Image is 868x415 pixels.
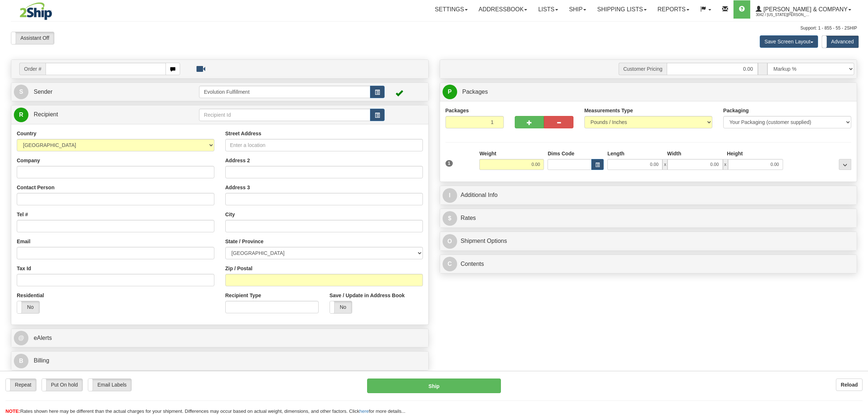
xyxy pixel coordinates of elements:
[19,63,46,75] span: Order #
[607,150,624,157] label: Length
[17,184,54,191] label: Contact Person
[17,301,39,313] label: No
[225,238,264,245] label: State / Province
[443,85,855,100] a: P Packages
[851,170,867,245] iframe: chat widget
[841,382,858,388] b: Reload
[17,130,36,137] label: Country
[564,0,592,19] a: Ship
[762,6,848,12] span: [PERSON_NAME] & Company
[14,331,28,345] span: @
[17,211,28,218] label: Tel #
[17,265,31,272] label: Tax Id
[723,107,749,114] label: Packaging
[199,86,370,98] input: Sender Id
[662,159,667,170] span: x
[750,0,857,19] a: [PERSON_NAME] & Company 3042 / [US_STATE][PERSON_NAME]
[443,257,855,272] a: CContents
[584,107,633,114] label: Measurements Type
[443,257,457,271] span: C
[88,379,131,391] label: Email Labels
[14,353,426,368] a: B Billing
[225,139,423,151] input: Enter a location
[822,36,859,47] label: Advanced
[443,188,457,203] span: I
[14,108,28,122] span: R
[11,25,857,31] div: Support: 1 - 855 - 55 - 2SHIP
[5,408,20,414] span: NOTE:
[225,265,253,272] label: Zip / Postal
[225,184,250,191] label: Address 3
[17,292,44,299] label: Residential
[533,0,563,19] a: Lists
[367,379,501,393] button: Ship
[14,331,426,346] a: @ eAlerts
[429,0,473,19] a: Settings
[479,150,496,157] label: Weight
[619,63,667,75] span: Customer Pricing
[34,335,52,341] span: eAlerts
[473,0,533,19] a: Addressbook
[445,107,469,114] label: Packages
[443,188,855,203] a: IAdditional Info
[727,150,743,157] label: Height
[42,379,83,391] label: Put On hold
[330,301,352,313] label: No
[462,89,488,95] span: Packages
[443,211,457,226] span: $
[34,357,49,364] span: Billing
[330,292,405,299] label: Save / Update in Address Book
[359,408,369,414] a: here
[548,150,574,157] label: Dims Code
[652,0,695,19] a: Reports
[443,234,855,249] a: OShipment Options
[17,157,40,164] label: Company
[14,85,199,100] a: S Sender
[225,157,250,164] label: Address 2
[225,211,235,218] label: City
[14,354,28,368] span: B
[225,130,261,137] label: Street Address
[443,211,855,226] a: $Rates
[14,107,179,122] a: R Recipient
[836,379,863,391] button: Reload
[839,159,851,170] div: ...
[11,32,54,44] label: Assistant Off
[756,11,810,19] span: 3042 / [US_STATE][PERSON_NAME]
[14,85,28,99] span: S
[225,292,261,299] label: Recipient Type
[199,109,370,121] input: Recipient Id
[17,238,30,245] label: Email
[11,2,61,20] img: logo3042.jpg
[443,85,457,99] span: P
[6,379,36,391] label: Repeat
[34,89,52,95] span: Sender
[723,159,728,170] span: x
[34,111,58,117] span: Recipient
[592,0,652,19] a: Shipping lists
[667,150,681,157] label: Width
[443,234,457,249] span: O
[445,160,453,167] span: 1
[760,35,818,48] button: Save Screen Layout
